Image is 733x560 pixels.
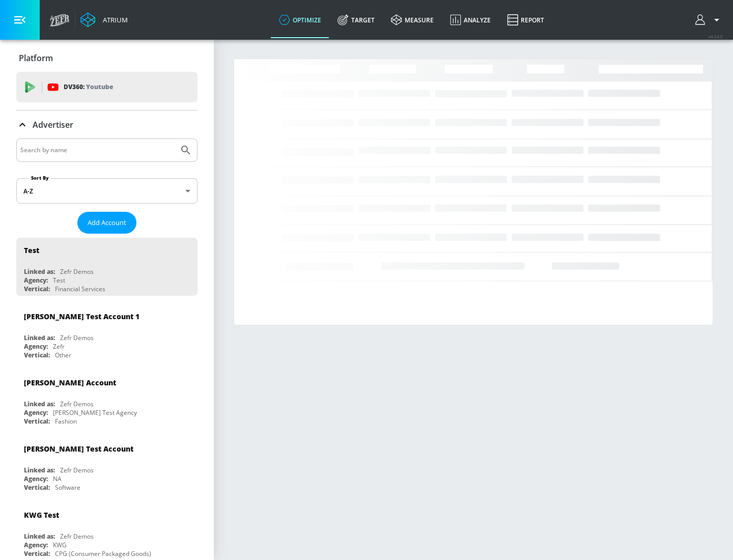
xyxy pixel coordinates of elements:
span: Add Account [88,217,126,229]
div: Vertical: [24,549,50,558]
div: Test [53,276,65,285]
div: KWG Test [24,510,59,520]
div: Test [24,245,39,255]
div: Atrium [99,15,128,24]
div: Fashion [55,417,77,426]
div: [PERSON_NAME] Test Agency [53,408,137,417]
p: Platform [19,52,53,64]
div: Linked as: [24,400,55,408]
div: [PERSON_NAME] Test Account 1 [24,312,139,321]
span: v 4.24.0 [709,34,723,39]
div: Vertical: [24,285,50,293]
div: Zefr Demos [60,532,94,541]
div: Zefr Demos [60,466,94,474]
div: Agency: [24,342,48,351]
div: NA [53,474,62,483]
div: Zefr Demos [60,333,94,342]
div: [PERSON_NAME] Test Account 1Linked as:Zefr DemosAgency:ZefrVertical:Other [16,304,198,362]
input: Search by name [20,144,175,157]
label: Sort By [29,175,51,181]
div: Other [55,351,71,359]
div: Platform [16,44,198,72]
button: Add Account [77,212,136,234]
a: Analyze [442,2,499,38]
div: [PERSON_NAME] AccountLinked as:Zefr DemosAgency:[PERSON_NAME] Test AgencyVertical:Fashion [16,370,198,428]
div: Software [55,483,80,492]
div: Zefr Demos [60,400,94,408]
div: A-Z [16,178,198,204]
div: Agency: [24,276,48,285]
div: Linked as: [24,466,55,474]
a: Report [499,2,552,38]
p: DV360: [64,81,113,93]
div: [PERSON_NAME] Test AccountLinked as:Zefr DemosAgency:NAVertical:Software [16,436,198,494]
a: Target [329,2,383,38]
a: optimize [271,2,329,38]
div: Vertical: [24,417,50,426]
div: Advertiser [16,110,198,139]
a: measure [383,2,442,38]
a: Atrium [80,12,128,27]
div: Agency: [24,408,48,417]
div: Linked as: [24,532,55,541]
div: CPG (Consumer Packaged Goods) [55,549,151,558]
div: Financial Services [55,285,105,293]
div: DV360: Youtube [16,72,198,102]
p: Youtube [86,81,113,92]
div: Linked as: [24,267,55,276]
div: [PERSON_NAME] Test Account [24,444,133,454]
div: KWG [53,541,67,549]
p: Advertiser [33,119,73,130]
div: Vertical: [24,483,50,492]
div: Linked as: [24,333,55,342]
div: TestLinked as:Zefr DemosAgency:TestVertical:Financial Services [16,238,198,296]
div: Zefr Demos [60,267,94,276]
div: [PERSON_NAME] Account [24,378,116,387]
div: Vertical: [24,351,50,359]
div: Zefr [53,342,65,351]
div: Agency: [24,541,48,549]
div: Agency: [24,474,48,483]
